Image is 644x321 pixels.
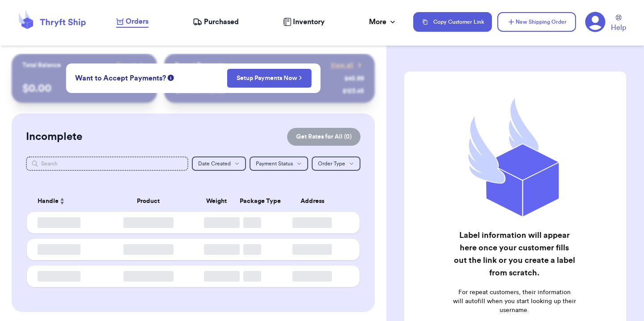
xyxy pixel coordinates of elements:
[234,190,270,212] th: Package Type
[330,61,364,70] a: View all
[193,17,239,27] a: Purchased
[26,130,82,144] h2: Incomplete
[75,73,166,84] span: Want to Accept Payments?
[227,69,312,88] button: Setup Payments Now
[318,161,345,166] span: Order Type
[98,190,199,212] th: Product
[22,61,61,70] p: Total Balance
[287,128,360,146] button: Get Rates for All (0)
[116,16,148,28] a: Orders
[497,12,576,32] button: New Shipping Order
[126,16,148,27] span: Orders
[198,161,231,166] span: Date Created
[344,74,364,83] div: $ 45.99
[192,156,246,171] button: Date Created
[453,288,576,315] p: For repeat customers, their information will autofill when you start looking up their username.
[59,196,66,207] button: Sort ascending
[116,61,136,70] span: Payout
[237,74,302,83] a: Setup Payments Now
[330,61,353,70] span: View all
[199,190,234,212] th: Weight
[343,87,364,96] div: $ 123.45
[413,12,492,32] button: Copy Customer Link
[369,17,397,27] div: More
[175,61,225,70] p: Recent Payments
[611,22,626,33] span: Help
[116,61,146,70] a: Payout
[26,156,188,171] input: Search
[293,17,325,27] span: Inventory
[22,81,146,96] p: $ 0.00
[611,15,626,33] a: Help
[283,17,325,27] a: Inventory
[270,190,360,212] th: Address
[38,197,59,206] span: Handle
[256,161,293,166] span: Payment Status
[312,156,360,171] button: Order Type
[453,229,576,279] h2: Label information will appear here once your customer fills out the link or you create a label fr...
[204,17,239,27] span: Purchased
[250,156,308,171] button: Payment Status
